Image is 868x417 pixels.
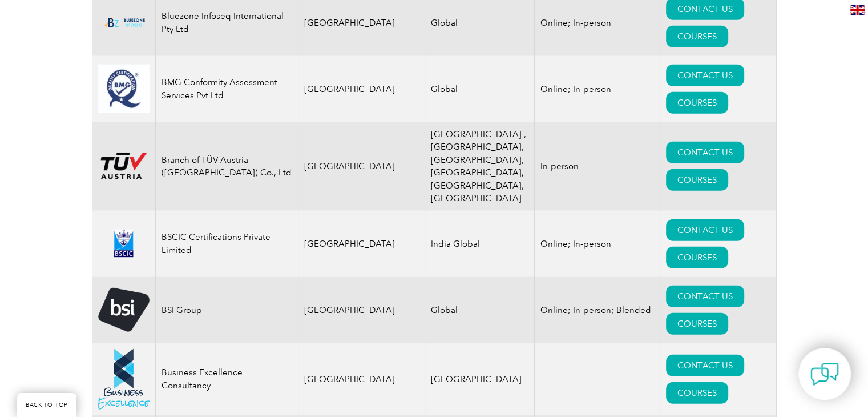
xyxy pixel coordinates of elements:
[298,211,425,277] td: [GEOGRAPHIC_DATA]
[535,277,660,343] td: Online; In-person; Blended
[298,122,425,211] td: [GEOGRAPHIC_DATA]
[17,393,76,417] a: BACK TO TOP
[535,56,660,122] td: Online; In-person
[425,56,535,122] td: Global
[535,211,660,277] td: Online; In-person
[535,122,660,211] td: In-person
[666,382,728,404] a: COURSES
[425,122,535,211] td: [GEOGRAPHIC_DATA] ,[GEOGRAPHIC_DATA], [GEOGRAPHIC_DATA], [GEOGRAPHIC_DATA], [GEOGRAPHIC_DATA], [G...
[298,277,425,343] td: [GEOGRAPHIC_DATA]
[98,230,150,258] img: d624547b-a6e0-e911-a812-000d3a795b83-logo.png
[155,211,298,277] td: BSCIC Certifications Private Limited
[666,169,728,191] a: COURSES
[155,122,298,211] td: Branch of TÜV Austria ([GEOGRAPHIC_DATA]) Co., Ltd
[666,219,744,241] a: CONTACT US
[666,26,728,47] a: COURSES
[666,355,744,376] a: CONTACT US
[850,5,865,15] img: en
[666,247,728,268] a: COURSES
[155,343,298,415] td: Business Excellence Consultancy
[98,65,150,113] img: 6d429293-486f-eb11-a812-002248153038-logo.jpg
[810,360,839,388] img: contact-chat.png
[666,286,744,307] a: CONTACT US
[666,313,728,335] a: COURSES
[98,14,150,31] img: bf5d7865-000f-ed11-b83d-00224814fd52-logo.png
[425,343,535,415] td: [GEOGRAPHIC_DATA]
[155,56,298,122] td: BMG Conformity Assessment Services Pvt Ltd
[666,92,728,114] a: COURSES
[425,211,535,277] td: India Global
[98,152,150,181] img: ad2ea39e-148b-ed11-81ac-0022481565fd-logo.png
[98,288,150,332] img: 5f72c78c-dabc-ea11-a814-000d3a79823d-logo.png
[98,349,150,410] img: 48df379e-2966-eb11-a812-00224814860b-logo.png
[666,65,744,86] a: CONTACT US
[666,142,744,163] a: CONTACT US
[298,343,425,415] td: [GEOGRAPHIC_DATA]
[425,277,535,343] td: Global
[155,277,298,343] td: BSI Group
[298,56,425,122] td: [GEOGRAPHIC_DATA]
